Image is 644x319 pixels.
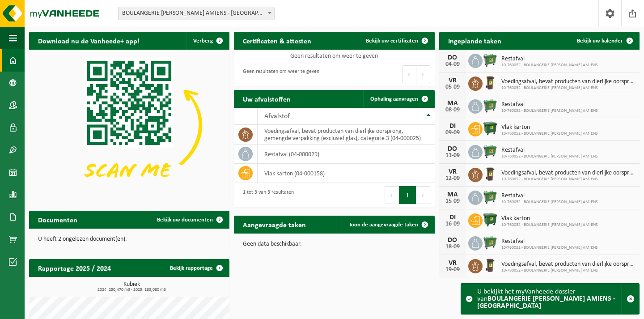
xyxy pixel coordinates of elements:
[483,98,498,113] img: WB-0660-HPE-GN-01
[444,191,462,198] div: MA
[483,235,498,250] img: WB-0660-HPE-GN-01
[118,7,275,20] span: BOULANGERIE LOUISE AMIENS - AMIENS
[444,84,462,90] div: 05-09
[483,212,498,227] img: WB-1100-HPE-GN-01
[501,55,598,63] span: Restafval
[501,177,635,182] span: 10-760052 - BOULANGERIE [PERSON_NAME] AMIENS
[577,38,623,44] span: Bekijk uw kalender
[501,215,598,222] span: Vlak karton
[363,90,434,108] a: Ophaling aanvragen
[29,259,120,276] h2: Rapportage 2025 / 2024
[444,107,462,113] div: 08-09
[193,38,213,44] span: Verberg
[501,245,598,251] span: 10-760052 - BOULANGERIE [PERSON_NAME] AMIENS
[444,214,462,221] div: DI
[444,153,462,159] div: 11-09
[501,147,598,154] span: Restafval
[477,295,615,310] strong: BOULANGERIE [PERSON_NAME] AMIENS - [GEOGRAPHIC_DATA]
[186,32,229,50] button: Verberg
[238,185,294,205] div: 1 tot 3 van 3 resultaten
[501,78,635,85] span: Voedingsafval, bevat producten van dierlijke oorsprong, gemengde verpakking (exc...
[444,259,462,267] div: VR
[444,77,462,84] div: VR
[483,258,498,273] img: WB-0240-HPE-BN-01
[444,54,462,61] div: DO
[342,216,434,234] a: Toon de aangevraagde taken
[444,145,462,153] div: DO
[444,267,462,273] div: 19-09
[444,61,462,68] div: 04-09
[501,200,598,205] span: 10-760052 - BOULANGERIE [PERSON_NAME] AMIENS
[501,261,635,268] span: Voedingsafval, bevat producten van dierlijke oorsprong, gemengde verpakking (exc...
[477,284,622,314] div: U bekijkt het myVanheede dossier van
[258,145,434,164] td: restafval (04-000029)
[570,32,639,50] a: Bekijk uw kalender
[483,52,498,68] img: WB-0660-HPE-GN-01
[444,100,462,107] div: MA
[416,65,430,83] button: Next
[444,175,462,182] div: 12-09
[416,186,430,204] button: Next
[444,237,462,244] div: DO
[483,189,498,204] img: WB-0660-HPE-GN-01
[501,154,598,159] span: 10-760052 - BOULANGERIE [PERSON_NAME] AMIENS
[439,32,510,49] h2: Ingeplande taken
[501,124,598,131] span: Vlak karton
[444,244,462,250] div: 18-09
[34,288,229,292] span: 2024: 250,470 m3 - 2025: 183,080 m3
[501,63,598,68] span: 10-760052 - BOULANGERIE [PERSON_NAME] AMIENS
[483,166,498,182] img: WB-0240-HPE-BN-01
[150,211,229,229] a: Bekijk uw documenten
[501,131,598,136] span: 10-760052 - BOULANGERIE [PERSON_NAME] AMIENS
[501,222,598,228] span: 10-760052 - BOULANGERIE [PERSON_NAME] AMIENS
[349,222,418,228] span: Toon de aangevraagde taken
[483,75,498,90] img: WB-0240-HPE-BN-01
[163,259,229,277] a: Bekijk rapportage
[234,32,320,49] h2: Certificaten & attesten
[38,236,220,242] p: U heeft 2 ongelezen document(en).
[483,121,498,136] img: WB-1100-HPE-GN-01
[119,7,274,20] span: BOULANGERIE LOUISE AMIENS - AMIENS
[366,38,418,44] span: Bekijk uw certificaten
[501,170,635,177] span: Voedingsafval, bevat producten van dierlijke oorsprong, gemengde verpakking (exc...
[385,186,399,204] button: Previous
[29,32,148,49] h2: Download nu de Vanheede+ app!
[402,65,416,83] button: Previous
[238,64,319,84] div: Geen resultaten om weer te geven
[444,123,462,130] div: DI
[234,50,434,62] td: Geen resultaten om weer te geven
[370,96,418,102] span: Ophaling aanvragen
[234,90,300,107] h2: Uw afvalstoffen
[243,241,425,247] p: Geen data beschikbaar.
[234,216,315,233] h2: Aangevraagde taken
[29,211,86,228] h2: Documenten
[444,130,462,136] div: 09-09
[501,101,598,108] span: Restafval
[359,32,434,50] a: Bekijk uw certificaten
[501,268,635,273] span: 10-760052 - BOULANGERIE [PERSON_NAME] AMIENS
[157,217,213,223] span: Bekijk uw documenten
[444,168,462,175] div: VR
[258,164,434,183] td: vlak karton (04-000158)
[501,108,598,114] span: 10-760052 - BOULANGERIE [PERSON_NAME] AMIENS
[444,221,462,227] div: 16-09
[29,50,229,200] img: Download de VHEPlus App
[258,125,434,145] td: voedingsafval, bevat producten van dierlijke oorsprong, gemengde verpakking (exclusief glas), cat...
[501,192,598,200] span: Restafval
[34,281,229,292] h3: Kubiek
[501,85,635,91] span: 10-760052 - BOULANGERIE [PERSON_NAME] AMIENS
[483,144,498,159] img: WB-0660-HPE-GN-01
[501,238,598,245] span: Restafval
[444,198,462,204] div: 15-09
[399,186,416,204] button: 1
[264,113,290,120] span: Afvalstof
